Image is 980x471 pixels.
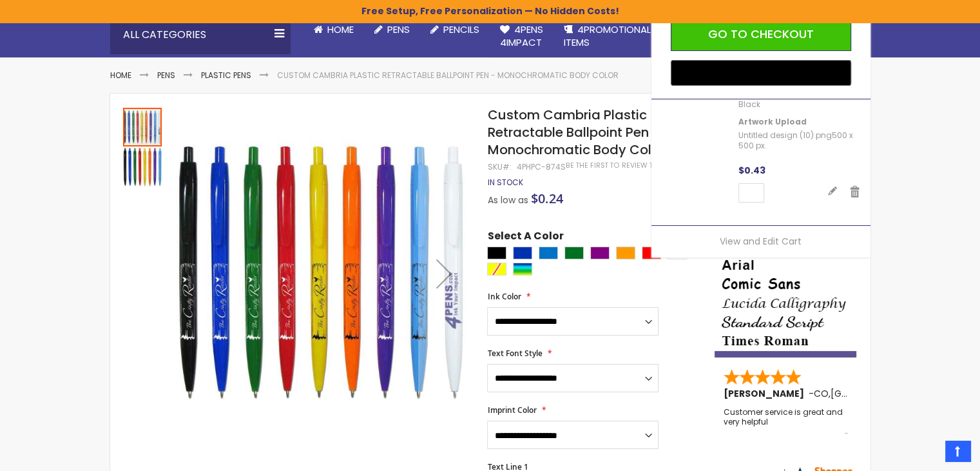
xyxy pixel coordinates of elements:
dt: Artwork Upload [738,117,861,127]
span: As low as [487,194,528,206]
span: Custom Cambria Plastic Retractable Ballpoint Pen - Monochromatic Body Color [487,106,664,159]
a: Pens [157,70,175,81]
img: font-personalization-examples [715,233,856,357]
span: [PERSON_NAME] [724,387,809,400]
div: Custom Cambria Plastic Retractable Ballpoint Pen - Monochromatic Body Color [123,146,162,186]
span: Pencils [443,23,479,36]
a: Plastic Pens [201,70,251,81]
a: 4Pens4impact [490,15,553,57]
img: Custom Cambria Plastic Retractable Ballpoint Pen - Monochromatic Body Color [175,125,470,419]
span: $0.43 [738,164,765,177]
a: View and Edit Cart [720,235,802,248]
a: Pens [364,15,420,44]
li: Custom Cambria Plastic Retractable Ballpoint Pen - Monochromatic Body Color [277,70,619,81]
div: Green [564,246,584,259]
span: 4PROMOTIONAL ITEMS [564,23,651,49]
div: Blue [513,246,532,259]
span: Text Font Style [487,348,542,359]
div: Blue Light [539,246,558,259]
span: CO [814,387,829,400]
div: 4PHPC-874S [516,162,565,172]
a: 4PROMOTIONALITEMS [553,15,661,57]
span: - , [809,387,925,400]
span: Home [327,23,354,36]
span: [GEOGRAPHIC_DATA] [831,387,925,400]
span: Pens [387,23,410,36]
img: Custom Cambria Plastic Retractable Ballpoint Pen - Monochromatic Body Color [123,148,162,186]
div: Next [418,106,470,441]
button: Buy with GPay [671,60,851,86]
span: 500 x 500 px. [738,130,853,151]
strong: SKU [487,161,511,172]
div: Availability [487,177,523,188]
a: Top [945,441,970,461]
span: Imprint Color [487,405,536,416]
a: Pencils [420,15,490,44]
a: Home [110,70,131,81]
a: Home [303,15,364,44]
span: Ink Color [487,291,521,302]
a: Be the first to review this product [565,161,700,170]
div: Orange [616,246,635,259]
span: In stock [487,177,523,188]
span: 4Pens 4impact [500,23,543,49]
div: All Categories [110,15,291,54]
div: Purple [590,246,610,259]
span: $0.24 [530,190,562,207]
div: Black [487,246,506,259]
span: Select A Color [487,229,563,246]
div: Customer service is great and very helpful [724,408,849,436]
span: Black [738,99,760,110]
div: Red [642,246,661,259]
button: Go to Checkout [671,17,851,51]
a: Untitled design (10).png [738,130,832,141]
div: Custom Cambria Plastic Retractable Ballpoint Pen - Monochromatic Body Color [123,106,163,146]
div: Assorted [513,263,532,276]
